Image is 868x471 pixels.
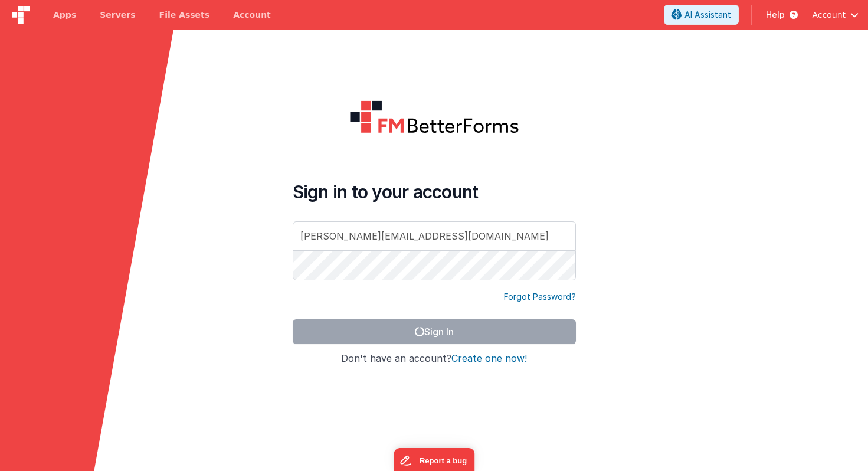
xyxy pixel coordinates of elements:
[293,319,576,344] button: Sign In
[812,9,859,21] button: Account
[812,9,846,21] span: Account
[451,354,527,364] button: Create one now!
[684,9,731,21] span: AI Assistant
[159,9,210,21] span: File Assets
[766,9,785,21] span: Help
[504,291,576,303] a: Forgot Password?
[293,181,576,202] h4: Sign in to your account
[664,5,739,25] button: AI Assistant
[53,9,76,21] span: Apps
[100,9,135,21] span: Servers
[293,354,576,364] h4: Don't have an account?
[293,221,576,251] input: Email Address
